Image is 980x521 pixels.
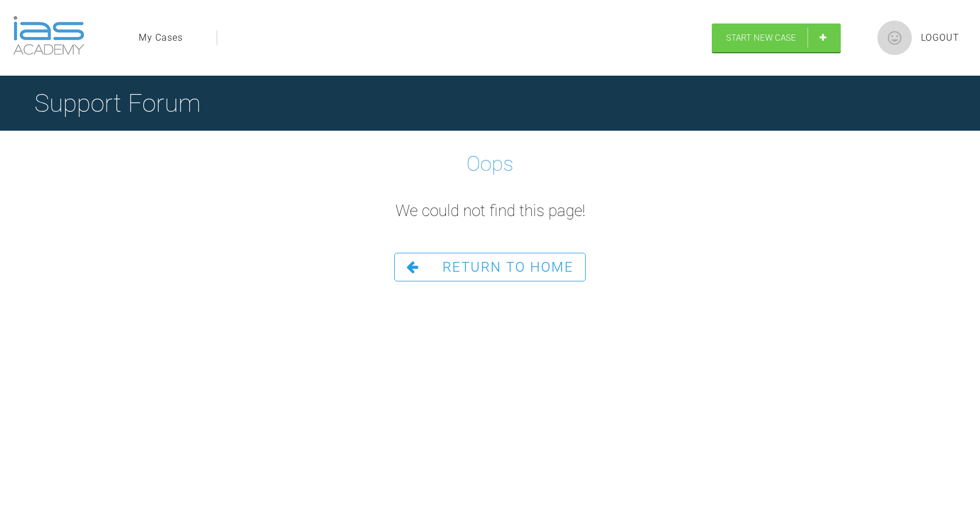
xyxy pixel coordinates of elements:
h2: We could not find this page! [395,198,585,224]
h1: Oops [467,148,513,181]
img: logo-light.3e3ef733.png [13,16,84,55]
a: Return To Home [394,253,586,281]
img: profile.png [877,21,912,55]
span: Return To Home [442,259,574,275]
a: Logout [921,30,959,45]
a: Start New Case [712,23,841,52]
span: Start New Case [726,33,796,43]
h1: Support Forum [34,83,201,123]
a: My Cases [139,30,183,45]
